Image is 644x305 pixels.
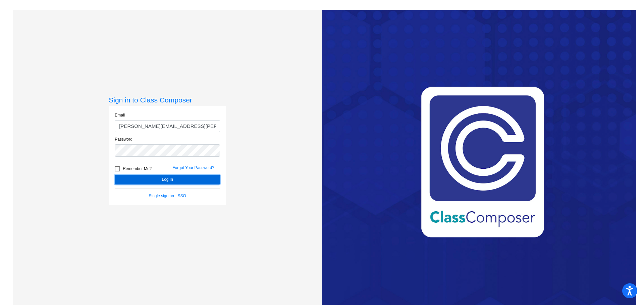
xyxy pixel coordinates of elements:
[149,194,186,198] a: Single sign on - SSO
[123,165,152,173] span: Remember Me?
[115,112,125,118] label: Email
[115,136,132,142] label: Password
[115,175,220,184] button: Log In
[109,96,226,104] h3: Sign in to Class Composer
[172,165,214,170] a: Forgot Your Password?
